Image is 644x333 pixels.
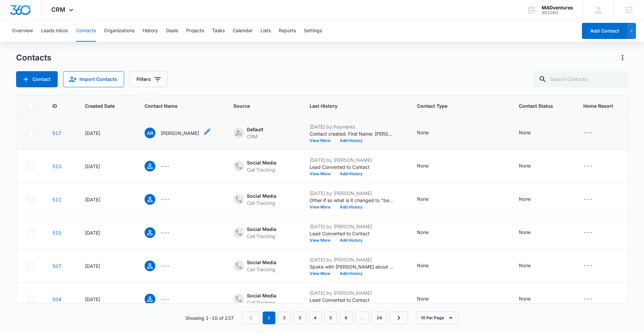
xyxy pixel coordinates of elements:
button: View More [310,139,335,143]
div: Home Resort - - Select to Edit Field [583,129,604,137]
div: Social Media [247,259,276,266]
div: None [519,295,531,302]
div: Contact Type - None - Select to Edit Field [417,262,441,270]
a: Page 2 [278,312,291,324]
p: Showing 1-10 of 237 [185,315,234,322]
button: Actions [617,52,628,63]
div: Social Media [247,159,276,166]
div: Default [247,126,263,133]
p: Lead Converted to Contact [310,296,393,303]
p: --- [161,295,170,302]
div: None [519,129,531,136]
p: Lead Converted to Contact [310,230,393,237]
button: 10 Per Page [416,312,459,324]
div: [DATE] [85,263,128,270]
div: Home Resort - - Select to Edit Field [583,195,604,203]
p: [DATE] by [PERSON_NAME] [310,256,393,263]
h1: Contacts [16,53,51,63]
div: None [417,295,429,302]
button: Projects [186,20,204,42]
button: Overview [12,20,33,42]
span: AR [145,128,155,138]
div: Contact Type - None - Select to Edit Field [417,162,441,170]
button: View More [310,205,335,209]
div: Contact Type - None - Select to Edit Field [417,295,441,303]
div: [DATE] [85,163,128,170]
div: None [519,195,531,202]
p: Other if so what is it changed to "berwprw" [310,197,393,204]
div: Contact Status - None - Select to Edit Field [519,129,543,137]
div: None [519,162,531,169]
p: [DATE] by [PERSON_NAME] [310,156,393,163]
div: Contact Type - None - Select to Edit Field [417,195,441,203]
button: Organizations [104,20,135,42]
a: Page 4 [309,312,322,324]
a: Navigate to contact details page for 504 [52,296,61,302]
div: Contact Status - None - Select to Edit Field [519,229,543,237]
button: Add History [335,172,367,176]
div: [DATE] [85,196,128,203]
div: Source - [object Object] - Select to Edit Field [233,159,288,173]
div: --- [583,262,592,270]
div: None [417,195,429,202]
a: Page 5 [324,312,337,324]
button: Lists [261,20,271,42]
nav: Pagination [242,312,408,324]
span: Contact Status [519,102,557,109]
p: [DATE] by [PERSON_NAME] [310,190,393,197]
div: Social Media [247,292,276,299]
p: [DATE] by Payments [310,123,393,130]
p: --- [161,229,170,236]
div: Contact Status - None - Select to Edit Field [519,162,543,170]
div: Contact Status - None - Select to Edit Field [519,295,543,303]
p: [PERSON_NAME] [161,130,199,137]
div: Source - [object Object] - Select to Edit Field [233,292,288,306]
div: Source - [object Object] - Select to Edit Field [233,192,288,206]
p: [DATE] by [PERSON_NAME] [310,223,393,230]
button: View More [310,238,335,242]
div: Home Resort - - Select to Edit Field [583,262,604,270]
div: account id [542,10,573,15]
div: None [519,262,531,269]
span: Created Date [85,102,119,109]
p: --- [161,162,170,170]
p: Spoke with [PERSON_NAME] about red iron project [310,263,393,270]
div: Call Tracking [247,199,276,206]
div: Home Resort - - Select to Edit Field [583,162,604,170]
div: Call Tracking [247,233,276,240]
div: CRM [247,133,263,140]
button: Add History [335,238,367,242]
a: Page 24 [372,312,387,324]
div: Home Resort - - Select to Edit Field [583,295,604,303]
div: None [417,262,429,269]
p: [DATE] by [PERSON_NAME] [310,289,393,296]
div: Contact Name - - Select to Edit Field [145,161,182,172]
span: Last History [310,102,391,109]
button: Deals [166,20,178,42]
button: Tasks [212,20,225,42]
div: None [417,129,429,136]
div: Call Tracking [247,266,276,273]
div: Home Resort - - Select to Edit Field [583,229,604,237]
input: Search Contacts [533,71,628,87]
div: Social Media [247,226,276,233]
a: Page 6 [340,312,353,324]
p: --- [161,262,170,269]
button: View More [310,172,335,176]
div: Contact Name - - Select to Edit Field [145,227,182,238]
div: Contact Name - - Select to Edit Field [145,294,182,304]
button: Add History [335,272,367,276]
a: Navigate to contact details page for 507 [52,263,61,269]
div: account name [542,5,573,10]
button: Settings [304,20,322,42]
div: --- [583,129,592,137]
div: Contact Status - None - Select to Edit Field [519,195,543,203]
div: --- [583,162,592,170]
button: Add Contact [582,23,627,39]
span: Contact Type [417,102,493,109]
div: --- [583,229,592,237]
div: Source - [object Object] - Select to Edit Field [233,126,275,140]
p: Lead Converted to Contact [310,163,393,171]
div: None [417,229,429,236]
div: Contact Status - None - Select to Edit Field [519,262,543,270]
